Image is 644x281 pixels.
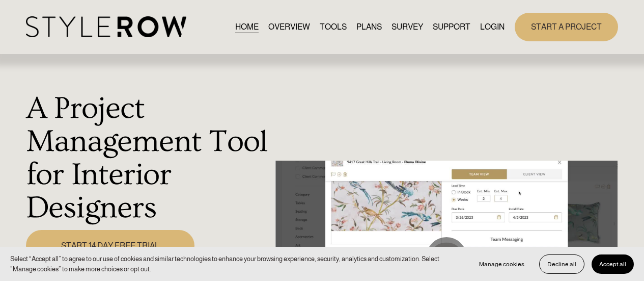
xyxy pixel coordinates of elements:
span: Accept all [599,261,626,268]
button: Accept all [592,254,634,274]
button: Decline all [539,254,584,274]
span: Decline all [547,261,576,268]
button: Play [426,237,467,278]
span: SUPPORT [433,21,470,33]
a: SURVEY [391,20,423,34]
a: START 14 DAY FREE TRIAL [26,230,195,261]
a: LOGIN [480,20,505,34]
a: folder dropdown [433,20,470,34]
h1: A Project Management Tool for Interior Designers [26,92,270,224]
button: Manage cookies [471,254,532,274]
a: TOOLS [320,20,347,34]
span: Manage cookies [479,261,524,268]
a: START A PROJECT [515,13,618,41]
a: PLANS [356,20,382,34]
a: HOME [235,20,259,34]
img: StyleRow [26,16,186,37]
p: Select “Accept all” to agree to our use of cookies and similar technologies to enhance your brows... [10,254,461,274]
a: OVERVIEW [268,20,310,34]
